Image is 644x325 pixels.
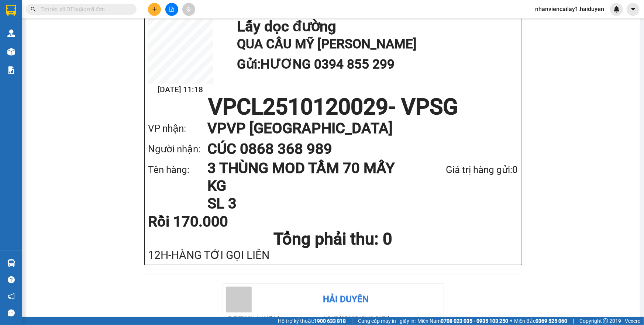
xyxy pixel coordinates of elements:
span: Miền Nam [417,317,508,325]
h1: 3 THÙNG MOD TẦM 70 MẤY KG [207,159,407,195]
strong: 0369 525 060 [535,318,567,324]
input: Tìm tên, số ĐT hoặc mã đơn [41,5,128,13]
button: plus [148,3,161,16]
span: ⚪️ [510,319,512,322]
div: VP nhận: [148,121,207,136]
h1: CÚC 0868 368 989 [207,139,503,159]
strong: 0708 023 035 - 0935 103 250 [441,318,508,324]
button: aim [182,3,195,16]
span: file-add [169,7,174,12]
span: aim [186,7,191,12]
button: caret-down [627,3,640,16]
img: warehouse-icon [7,30,15,37]
h1: Lấy dọc đường [237,19,514,34]
td: [DOMAIN_NAME] [93,23,173,34]
div: Rồi 170.000 [148,214,271,229]
li: VP [PERSON_NAME] Lậy [226,314,324,322]
h1: Gửi: HƯƠNG 0394 855 299 [237,54,514,75]
img: logo-vxr [6,5,16,16]
li: VP VP [GEOGRAPHIC_DATA] [324,314,423,322]
button: file-add [165,3,178,16]
span: message [8,310,15,317]
span: Cung cấp máy in - giấy in: [358,317,416,325]
div: Người nhận: [148,142,207,157]
span: search [31,7,36,12]
img: icon-new-feature [613,6,620,13]
span: plus [152,7,157,12]
span: | [351,317,352,325]
div: Giá trị hàng gửi: 0 [407,162,518,177]
div: Hải Duyên [323,293,369,307]
h1: VP VP [GEOGRAPHIC_DATA] [207,118,503,139]
img: warehouse-icon [7,48,15,56]
div: 12H-HÀNG TỚI GỌI LIỀN [148,249,518,261]
td: Hải Duyên [4,23,93,34]
h1: VPCL2510120029 - VPSG [148,96,518,118]
img: warehouse-icon [7,259,15,267]
h2: [DATE] 11:18 [148,84,213,96]
span: copyright [603,318,608,324]
span: | [573,317,574,325]
span: Miền Bắc [514,317,567,325]
h1: SL 3 [207,195,407,212]
span: question-circle [8,276,15,283]
span: nhanviencailay1.haiduyen [529,4,610,14]
img: solution-icon [7,66,15,74]
span: notification [8,293,15,300]
span: Hỗ trợ kỹ thuật: [278,317,346,325]
h2: QUA CẦU MỸ [PERSON_NAME] [237,34,514,54]
strong: 1900 633 818 [314,318,346,324]
div: HẢI DUYÊN CAI LẬY-thuc tập [95,1,171,17]
span: caret-down [630,6,637,13]
h1: Tổng phải thu: 0 [148,229,518,249]
div: Tên hàng: [148,162,207,177]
